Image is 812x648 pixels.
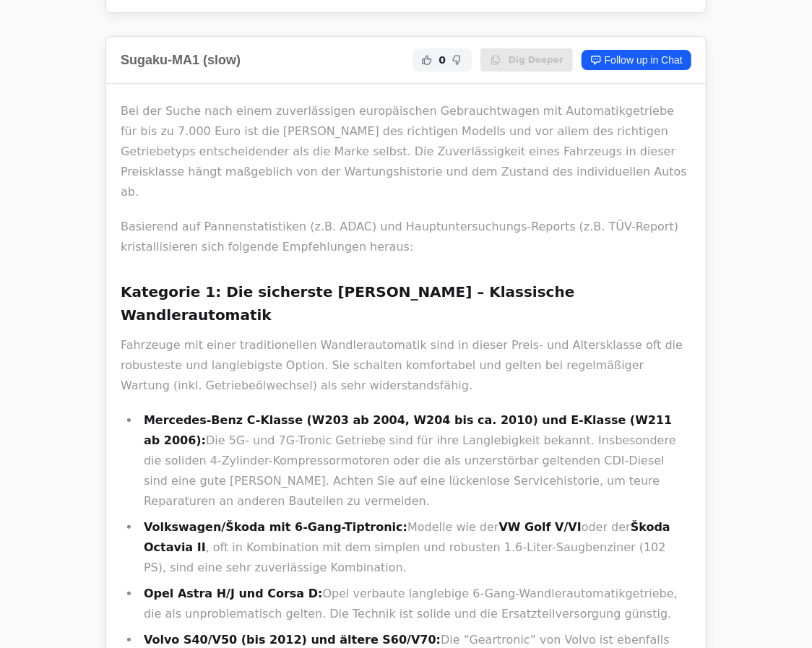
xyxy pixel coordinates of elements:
[121,335,691,396] p: Fahrzeuge mit einer traditionellen Wandlerautomatik sind in dieser Preis- und Altersklasse oft di...
[144,587,323,600] strong: Opel Astra H/J und Corsa D:
[449,51,466,69] button: Not Helpful
[121,101,691,202] p: Bei der Suche nach einem zuverlässigen europäischen Gebrauchtwagen mit Automatikgetriebe für bis ...
[499,520,582,534] strong: VW Golf V/VI
[139,410,691,511] li: Die 5G- und 7G-Tronic Getriebe sind für ihre Langlebigkeit bekannt. Insbesondere die soliden 4-Zy...
[144,413,673,447] strong: Mercedes-Benz C-Klasse (W203 ab 2004, W204 bis ca. 2010) und E-Klasse (W211 ab 2006):
[144,520,407,534] strong: Volkswagen/Škoda mit 6-Gang-Tiptronic:
[582,50,691,70] a: Follow up in Chat
[121,50,241,70] h2: Sugaku-MA1 (slow)
[418,51,436,69] button: Helpful
[439,53,446,67] span: 0
[121,217,691,257] p: Basierend auf Pannenstatistiken (z.B. ADAC) und Hauptuntersuchungs-Reports (z.B. TÜV-Report) kris...
[144,633,441,647] strong: Volvo S40/V50 (bis 2012) und ältere S60/V70:
[139,517,691,578] li: Modelle wie der oder der , oft in Kombination mit dem simplen und robusten 1.6-Liter-Saugbenziner...
[121,280,691,327] h3: Kategorie 1: Die sicherste [PERSON_NAME] – Klassische Wandlerautomatik
[139,584,691,624] li: Opel verbaute langlebige 6-Gang-Wandlerautomatikgetriebe, die als unproblematisch gelten. Die Tec...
